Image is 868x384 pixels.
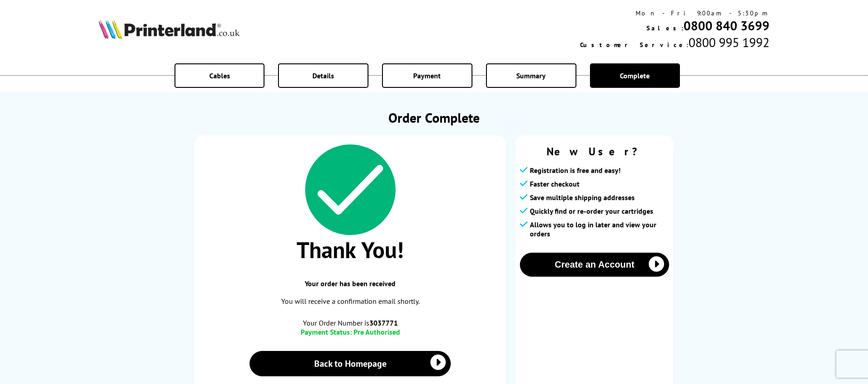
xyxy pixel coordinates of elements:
button: Create an Account [520,253,669,277]
b: 3037771 [369,318,398,327]
a: 0800 840 3699 [684,17,769,34]
span: Complete [620,71,650,80]
span: New User? [520,144,669,158]
span: Your Order Number is [203,318,497,327]
a: Back to Homepage [250,351,451,376]
span: Cables [209,71,230,80]
span: Your order has been received [203,279,497,288]
span: Thank You! [203,235,497,264]
span: Pre Authorised [354,327,400,336]
h1: Order Complete [194,109,674,126]
span: 0800 995 1992 [689,34,769,51]
img: Printerland Logo [99,19,240,39]
span: Details [312,71,334,80]
span: Faster checkout [530,179,580,188]
span: Quickly find or re-order your cartridges [530,206,653,216]
span: Summary [516,71,546,80]
div: Mon - Fri 9:00am - 5:30pm [580,9,769,17]
span: Payment [413,71,441,80]
span: Registration is free and easy! [530,166,621,175]
span: Allows you to log in later and view your orders [530,220,669,238]
p: You will receive a confirmation email shortly. [203,295,497,307]
span: Payment Status: [301,327,352,336]
span: Save multiple shipping addresses [530,193,635,202]
span: Customer Service: [580,41,689,49]
span: Sales: [646,24,684,32]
